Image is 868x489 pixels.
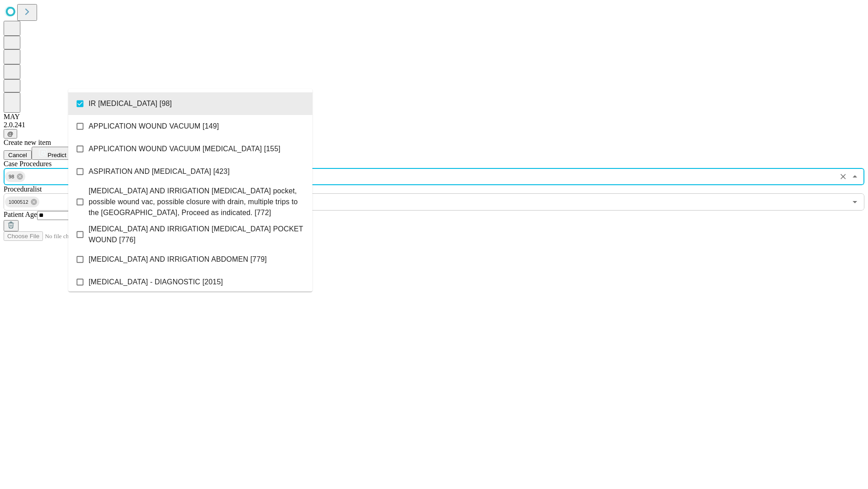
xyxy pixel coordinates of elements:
[89,277,223,288] span: [MEDICAL_DATA] - DIAGNOSTIC [2015]
[4,113,864,121] div: MAY
[4,185,42,193] span: Proceduralist
[4,150,32,160] button: Cancel
[89,186,305,218] span: [MEDICAL_DATA] AND IRRIGATION [MEDICAL_DATA] pocket, possible wound vac, possible closure with dr...
[4,160,52,168] span: Scheduled Procedure
[4,211,37,218] span: Patient Age
[89,121,219,132] span: APPLICATION WOUND VACUUM [149]
[5,197,32,207] span: 1000512
[89,254,267,265] span: [MEDICAL_DATA] AND IRRIGATION ABDOMEN [779]
[32,147,73,160] button: Predict
[89,166,230,177] span: ASPIRATION AND [MEDICAL_DATA] [423]
[7,130,14,137] span: @
[837,170,849,183] button: Clear
[4,121,864,129] div: 2.0.241
[89,144,280,154] span: APPLICATION WOUND VACUUM [MEDICAL_DATA] [155]
[89,98,172,109] span: IR [MEDICAL_DATA] [98]
[849,196,861,208] button: Open
[8,152,27,158] span: Cancel
[4,139,51,146] span: Create new item
[5,172,18,182] span: 98
[89,224,305,245] span: [MEDICAL_DATA] AND IRRIGATION [MEDICAL_DATA] POCKET WOUND [776]
[849,170,861,183] button: Close
[47,152,66,158] span: Predict
[5,197,39,207] div: 1000512
[5,171,25,182] div: 98
[4,129,17,139] button: @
